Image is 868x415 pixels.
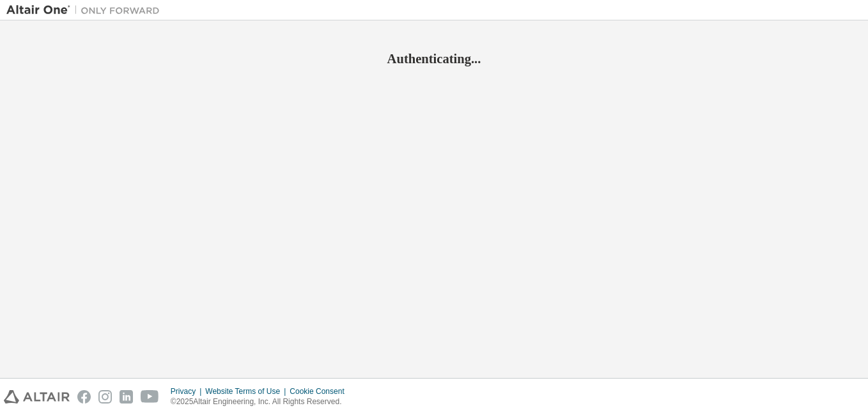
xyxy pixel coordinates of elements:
[6,50,862,67] h2: Authenticating...
[141,390,159,404] img: youtube.svg
[6,4,166,17] img: Altair One
[171,396,352,407] p: © 2025 Altair Engineering, Inc. All Rights Reserved.
[77,390,91,404] img: facebook.svg
[4,390,70,404] img: altair_logo.svg
[171,386,205,396] div: Privacy
[205,386,290,396] div: Website Terms of Use
[290,386,352,396] div: Cookie Consent
[120,390,133,404] img: linkedin.svg
[98,390,112,404] img: instagram.svg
